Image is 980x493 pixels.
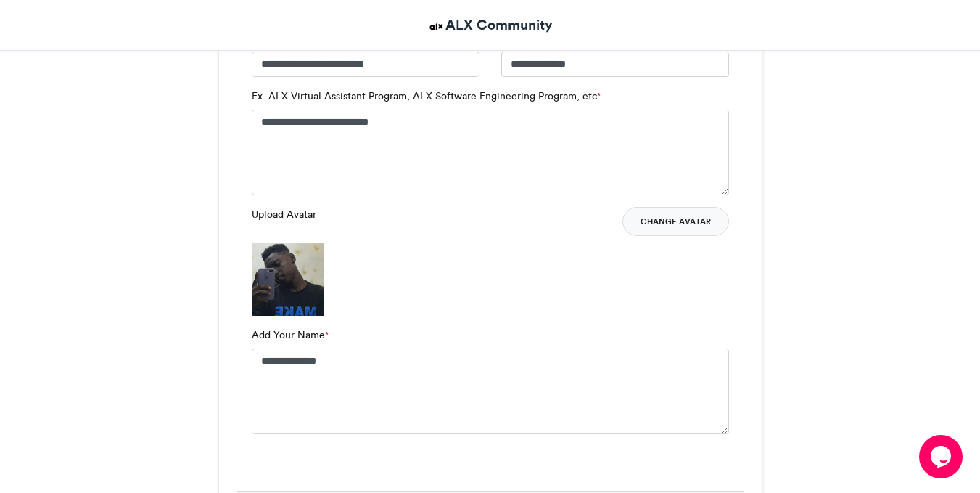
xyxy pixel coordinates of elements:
[252,327,329,343] label: Add Your Name
[622,207,729,236] button: Change Avatar
[252,243,324,316] img: 1758990030.67-b2dcae4267c1926e4edbba7f5065fdc4d8f11412.png
[252,207,316,222] label: Upload Avatar
[919,435,965,478] iframe: chat widget
[427,17,445,36] img: ALX Community
[252,89,601,104] label: Ex. ALX Virtual Assistant Program, ALX Software Engineering Program, etc
[427,15,553,36] a: ALX Community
